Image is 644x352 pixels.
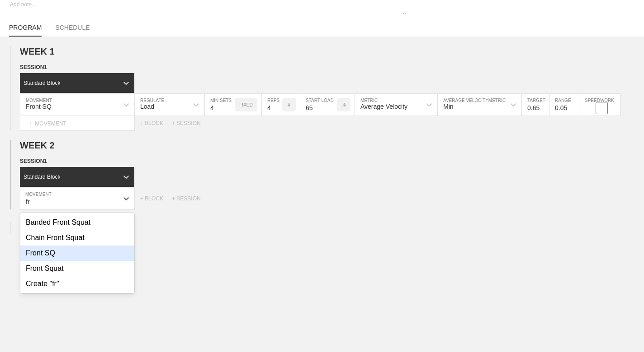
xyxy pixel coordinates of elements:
div: + SESSION [172,120,208,126]
div: + SESSION [172,195,208,202]
span: + [20,224,24,232]
div: Chain Front Squat [20,230,134,245]
input: Any [300,94,337,116]
a: SCHEDULE [55,24,90,36]
iframe: Chat Widget [599,309,644,352]
span: WEEK 2 [20,140,55,150]
span: SESSION 1 [20,64,47,70]
div: Create "fr" [20,276,134,292]
span: WEEK 1 [20,46,55,56]
div: Front SQ [26,103,52,110]
div: Average Velocity [360,103,407,110]
div: Standard Block [24,80,60,86]
p: % [342,102,346,107]
div: + BLOCK [140,120,172,126]
div: Front Squat [20,261,134,276]
div: Min [443,103,454,110]
span: SESSION 1 [20,158,47,164]
div: + BLOCK [140,195,172,202]
p: # [288,102,290,107]
a: PROGRAM [9,24,42,37]
div: WEEK 3 [20,222,62,233]
span: + [28,119,32,127]
div: Load [140,103,154,110]
p: FIXED [239,102,252,107]
div: Standard Block [24,174,60,180]
div: Front SQ [20,245,134,261]
div: MOVEMENT [20,116,135,131]
div: Banded Front Squat [20,215,134,230]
